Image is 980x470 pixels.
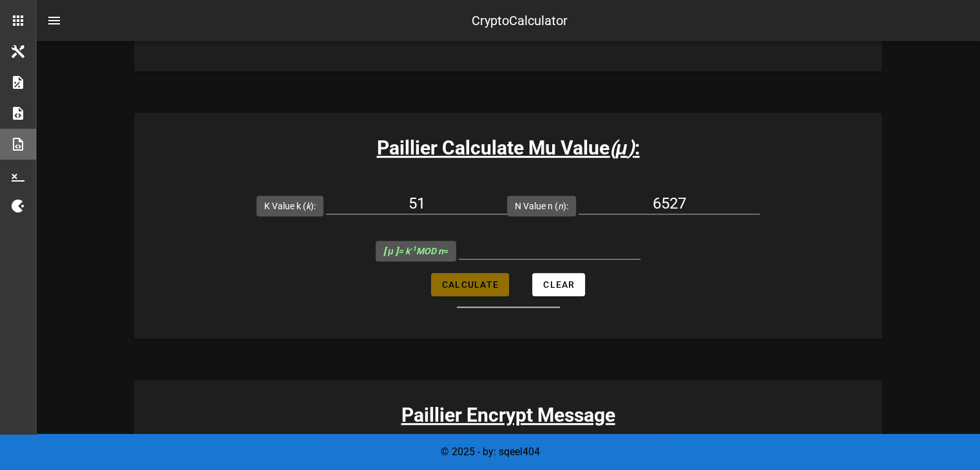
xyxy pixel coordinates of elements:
sup: -1 [410,245,416,253]
span: Calculate [441,279,499,290]
span: = [383,246,448,256]
h3: Paillier Encrypt Message [134,400,882,429]
i: ( ) [609,136,634,159]
label: K Value k ( ): [264,200,316,212]
i: n [558,201,563,211]
button: nav-menu-toggle [39,5,70,36]
button: Calculate [431,273,509,296]
h3: Paillier Calculate Mu Value : [134,133,882,162]
b: μ [615,136,627,159]
label: N Value n ( ): [515,200,568,212]
span: © 2025 - by: sqeel404 [441,446,540,458]
span: Clear [543,279,575,290]
i: = k MOD n [383,246,443,256]
i: k [306,201,311,211]
b: [ μ ] [383,246,398,256]
button: Clear [532,273,585,296]
div: CryptoCalculator [472,11,568,30]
